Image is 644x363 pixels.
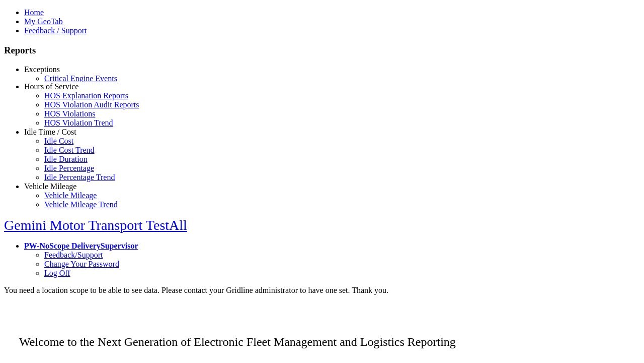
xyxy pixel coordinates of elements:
[44,269,70,277] a: Log Off
[4,286,640,295] div: You need a location scope to be able to see data. Please contact your Gridline administrator to h...
[44,191,97,200] a: Vehicle Mileage
[44,146,95,154] a: Idle Cost Trend
[44,173,115,181] a: Idle Percentage Trend
[44,164,94,172] a: Idle Percentage
[4,217,187,233] a: Gemini Motor Transport TestAll
[44,109,95,118] a: HOS Violations
[44,118,113,127] a: HOS Violation Trend
[24,8,44,17] a: Home
[24,182,76,191] a: Vehicle Mileage
[44,251,103,259] a: Feedback/Support
[24,17,63,26] a: My GeoTab
[24,128,76,136] a: Idle Time / Cost
[44,91,128,100] a: HOS Explanation Reports
[44,260,119,268] a: Change Your Password
[24,82,78,91] a: Hours of Service
[44,100,139,109] a: HOS Violation Audit Reports
[44,155,88,163] a: Idle Duration
[44,137,73,145] a: Idle Cost
[4,45,640,56] h3: Reports
[44,200,118,209] a: Vehicle Mileage Trend
[44,74,117,83] a: Critical Engine Events
[24,26,87,35] a: Feedback / Support
[24,241,138,250] a: PW-NoScope DeliverySupervisor
[4,320,640,349] p: Welcome to the Next Generation of Electronic Fleet Management and Logistics Reporting
[24,65,60,74] a: Exceptions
